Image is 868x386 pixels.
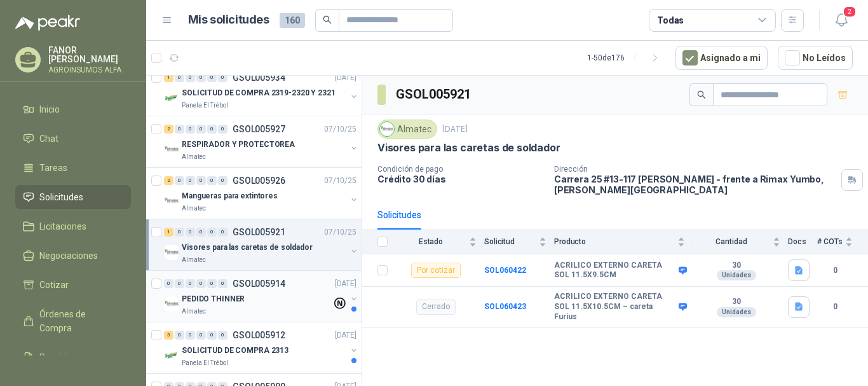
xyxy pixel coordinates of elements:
p: GSOL005926 [233,176,285,185]
th: Docs [788,230,817,254]
b: ACRILICO EXTERNO CARETA SOL 11.5X10.5CM – careta Furius [554,292,675,322]
div: 0 [186,228,195,237]
b: ACRILICO EXTERNO CARETA SOL 11.5X9.5CM [554,261,675,280]
h3: GSOL005921 [396,85,473,104]
div: 0 [218,73,227,82]
div: 0 [196,73,206,82]
img: Company Logo [164,142,179,157]
p: Mangueras para extintores [182,190,278,202]
a: 0 0 0 0 0 0 GSOL005914[DATE] Company LogoPEDIDO THINNERAlmatec [164,276,359,317]
div: Solicitudes [377,208,421,222]
div: 0 [207,73,217,82]
p: AGROINSUMOS ALFA [48,66,131,74]
button: No Leídos [778,46,853,70]
p: GSOL005934 [233,73,285,82]
a: SOL060423 [484,302,526,311]
div: 3 [164,331,173,340]
a: Solicitudes [15,185,131,209]
img: Company Logo [164,245,179,260]
div: 0 [207,331,217,340]
p: GSOL005914 [233,279,285,288]
p: Carrera 25 #13-117 [PERSON_NAME] - frente a Rimax Yumbo , [PERSON_NAME][GEOGRAPHIC_DATA] [554,174,836,195]
div: 0 [175,228,184,237]
span: Remisiones [39,350,86,364]
div: 0 [218,279,227,288]
img: Company Logo [380,122,394,136]
div: 0 [175,176,184,185]
img: Company Logo [164,193,179,209]
b: 30 [693,297,780,307]
img: Company Logo [164,90,179,106]
p: GSOL005912 [233,331,285,340]
span: search [697,90,706,99]
span: Solicitud [484,237,536,246]
a: 1 0 0 0 0 0 GSOL00592107/10/25 Company LogoVisores para las caretas de soldadorAlmatec [164,224,359,265]
button: 2 [830,9,853,32]
b: 30 [693,261,780,271]
a: Órdenes de Compra [15,302,131,340]
div: Unidades [717,307,756,317]
p: Crédito 30 días [377,174,544,184]
div: 0 [175,125,184,134]
b: 0 [817,301,853,313]
span: Tareas [39,161,67,175]
th: Solicitud [484,230,554,254]
th: Producto [554,230,693,254]
a: Cotizar [15,273,131,297]
th: Estado [395,230,484,254]
p: Almatec [182,307,206,317]
span: Cotizar [39,278,69,292]
div: Por cotizar [411,263,461,278]
div: 0 [218,125,227,134]
img: Logo peakr [15,15,80,31]
div: 0 [218,176,227,185]
p: 07/10/25 [324,123,356,135]
div: 0 [207,176,217,185]
span: search [323,15,332,24]
span: 2 [843,6,857,18]
div: 1 [164,228,173,237]
a: Tareas [15,156,131,180]
span: Cantidad [693,237,770,246]
div: 0 [207,228,217,237]
div: Cerrado [416,300,456,315]
img: Company Logo [164,348,179,363]
p: Almatec [182,255,206,265]
p: PEDIDO THINNER [182,293,245,305]
div: 0 [196,331,206,340]
a: 3 0 0 0 0 0 GSOL005912[DATE] Company LogoSOLICITUD DE COMPRA 2313Panela El Trébol [164,327,359,368]
div: 0 [218,228,227,237]
p: GSOL005927 [233,125,285,134]
div: 1 - 50 de 176 [587,48,665,68]
div: 0 [196,228,206,237]
p: Panela El Trébol [182,358,228,368]
p: FANOR [PERSON_NAME] [48,46,131,64]
div: 0 [207,279,217,288]
div: 0 [196,279,206,288]
div: Almatec [377,120,437,139]
th: Cantidad [693,230,788,254]
div: Todas [657,13,684,27]
div: 0 [186,73,195,82]
a: Licitaciones [15,214,131,238]
div: 0 [218,331,227,340]
span: Inicio [39,102,60,116]
p: Almatec [182,203,206,214]
div: 0 [186,279,195,288]
p: Condición de pago [377,165,544,174]
a: Chat [15,127,131,151]
div: 0 [207,125,217,134]
a: Negociaciones [15,244,131,268]
div: 0 [186,331,195,340]
p: [DATE] [335,72,356,84]
a: 1 0 0 0 0 0 GSOL005934[DATE] Company LogoSOLICITUD DE COMPRA 2319-2320 Y 2321Panela El Trébol [164,70,359,111]
div: 0 [175,331,184,340]
div: Unidades [717,270,756,280]
span: Negociaciones [39,249,98,263]
p: Visores para las caretas de soldador [182,242,313,254]
button: Asignado a mi [675,46,768,70]
p: GSOL005921 [233,228,285,237]
p: SOLICITUD DE COMPRA 2319-2320 Y 2321 [182,87,336,99]
span: Estado [395,237,466,246]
